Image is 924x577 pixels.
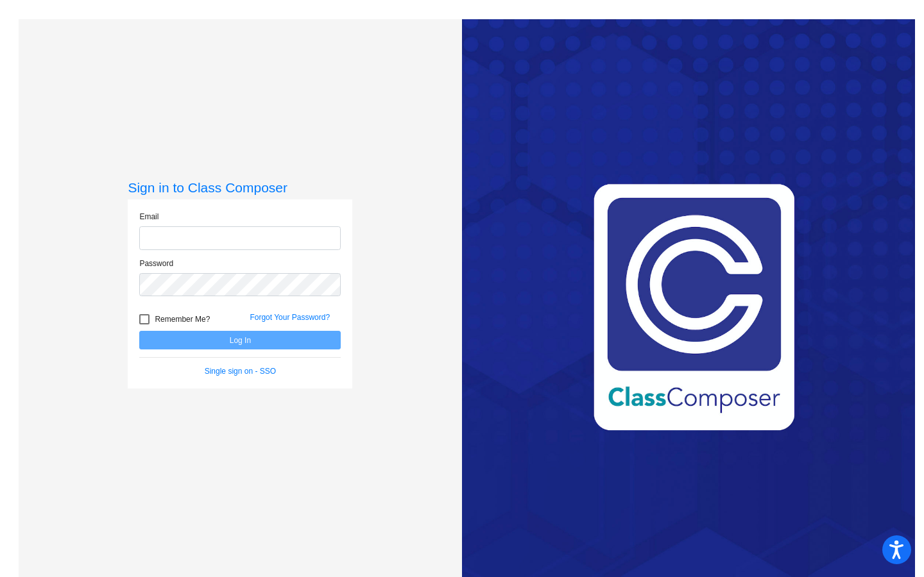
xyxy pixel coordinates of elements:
label: Email [139,211,158,222]
span: Remember Me? [155,312,210,327]
a: Single sign on - SSO [205,367,276,376]
label: Password [139,258,173,269]
button: Log In [139,331,341,349]
a: Forgot Your Password? [250,313,330,322]
h3: Sign in to Class Composer [128,180,352,196]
